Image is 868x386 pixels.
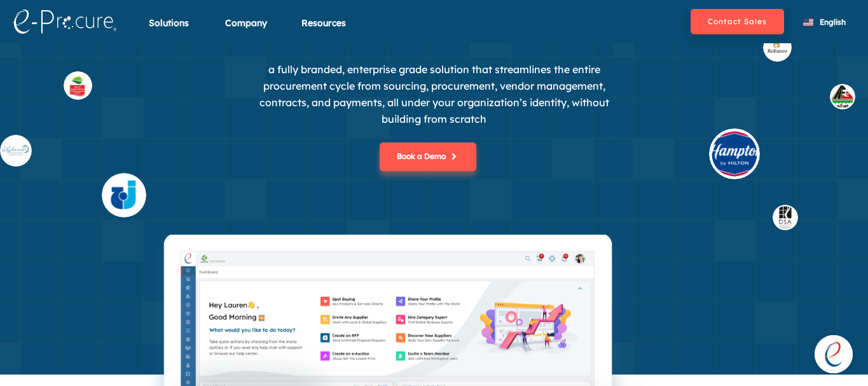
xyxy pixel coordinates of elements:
button: Book a Demo [380,142,476,171]
img: supplier_othaim.svg [64,71,92,99]
button: Contact Sales [691,9,784,34]
div: Company [225,17,267,45]
img: buyer_hilt.svg [709,128,760,179]
img: buyer_rel.svg [763,32,792,61]
img: buyer_1.svg [830,83,855,109]
img: buyer_dsa.svg [773,205,798,230]
img: logo [13,10,116,34]
div: Resources [301,17,346,45]
span: English [820,17,846,27]
img: supplier_4.svg [102,172,146,217]
div: Solutions [149,17,189,45]
p: a fully branded, enterprise grade solution that streamlines the entire procurement cycle from sou... [244,61,625,127]
div: Open chat [815,335,853,373]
